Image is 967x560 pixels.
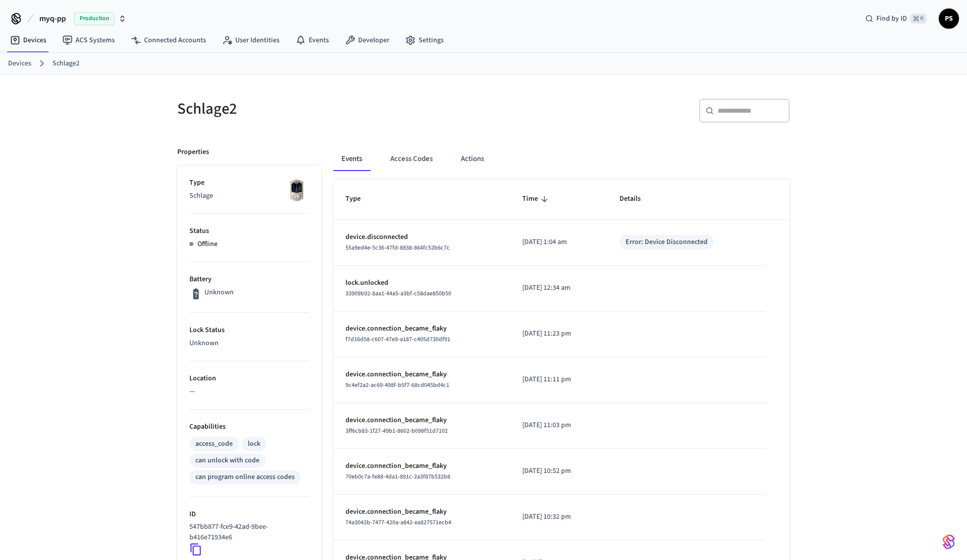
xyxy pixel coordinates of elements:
[382,147,441,171] button: Access Codes
[522,420,595,431] p: [DATE] 11:03 pm
[204,287,234,298] p: Unknown
[453,147,492,171] button: Actions
[189,274,309,285] p: Battery
[346,518,451,527] span: 74a3042b-7477-420a-a842-ea827571ecb4
[189,522,305,543] p: 547bb877-fce9-42ad-9bee-b416e71934e6
[189,226,309,236] p: Status
[346,244,450,252] span: 55a9ed4e-5c36-47fd-8838-864fc52b6c7c
[397,31,452,49] a: Settings
[943,534,955,550] img: SeamLogoGradient.69752ec5.svg
[346,427,448,435] span: 3ff6cb83-1f27-49b1-8602-b098f51d7102
[333,147,790,171] div: ant example
[248,439,260,449] div: lock
[177,147,209,157] p: Properties
[189,386,309,397] p: —
[522,283,595,293] p: [DATE] 12:34 am
[8,58,31,69] a: Devices
[2,31,54,49] a: Devices
[189,325,309,336] p: Lock Status
[346,415,498,426] p: device.connection_became_flaky
[195,439,233,449] div: access_code
[74,12,114,25] span: Production
[626,237,708,248] div: Error: Device Disconnected
[189,178,309,188] p: Type
[522,237,595,248] p: [DATE] 1:04 am
[346,324,498,334] p: device.connection_became_flaky
[39,13,66,25] span: myq-pp
[189,191,309,201] p: Schlage
[197,239,218,250] p: Offline
[939,9,959,29] button: PS
[123,31,214,49] a: Connected Accounts
[522,512,595,522] p: [DATE] 10:32 pm
[346,381,449,389] span: 9c4ef2a2-ac69-498f-b5f7-68cd045bd4c1
[189,422,309,432] p: Capabilities
[333,147,370,171] button: Events
[346,461,498,471] p: device.connection_became_flaky
[189,338,309,349] p: Unknown
[522,329,595,339] p: [DATE] 11:23 pm
[522,191,551,207] span: Time
[284,178,309,203] img: Schlage Sense Smart Deadbolt with Camelot Trim, Front
[337,31,397,49] a: Developer
[189,373,309,384] p: Location
[346,278,498,288] p: lock.unlocked
[346,289,451,298] span: 33909b92-8aa1-44a5-a3bf-c58dae850b50
[189,509,309,520] p: ID
[346,232,498,243] p: device.disconnected
[54,31,123,49] a: ACS Systems
[876,14,907,24] span: Find by ID
[177,99,477,119] h5: Schlage2
[346,472,450,481] span: 70eb0c7a-fe88-4da1-891c-2a3f87b532b8
[910,14,927,24] span: ⌘ K
[857,10,935,28] div: Find by ID⌘ K
[346,335,450,344] span: f7d16d58-c607-47e9-a187-c405d730df91
[288,31,337,49] a: Events
[195,472,295,483] div: can program online access codes
[214,31,288,49] a: User Identities
[522,374,595,385] p: [DATE] 11:11 pm
[52,58,80,69] a: Schlage2
[940,10,958,28] span: PS
[195,455,259,466] div: can unlock with code
[346,191,374,207] span: Type
[346,507,498,517] p: device.connection_became_flaky
[346,369,498,380] p: device.connection_became_flaky
[619,191,654,207] span: Details
[522,466,595,476] p: [DATE] 10:52 pm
